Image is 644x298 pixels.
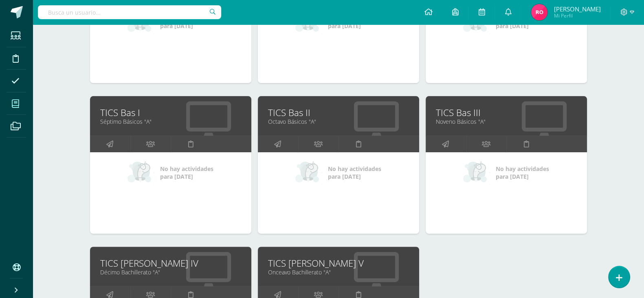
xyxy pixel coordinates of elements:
[531,4,547,20] img: 9ed3ab4ddce8f95826e4430dc4482ce6.png
[496,165,549,180] span: No hay actividades para [DATE]
[328,165,381,180] span: No hay actividades para [DATE]
[100,257,241,270] a: TICS [PERSON_NAME] IV
[554,5,600,13] span: [PERSON_NAME]
[268,106,409,119] a: TICS Bas II
[268,118,409,125] a: Octavo Básicos "A"
[554,12,600,19] span: Mi Perfil
[100,118,241,125] a: Séptimo Básicos "A"
[100,106,241,119] a: TICS Bas I
[160,165,213,180] span: No hay actividades para [DATE]
[436,106,577,119] a: TICS Bas III
[38,5,221,19] input: Busca un usuario...
[127,160,154,185] img: no_activities_small.png
[463,160,490,185] img: no_activities_small.png
[268,257,409,270] a: TICS [PERSON_NAME] V
[295,160,322,185] img: no_activities_small.png
[268,268,409,276] a: Onceavo Bachillerato "A"
[100,268,241,276] a: Décimo Bachillerato "A"
[436,118,577,125] a: Noveno Básicos "A"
